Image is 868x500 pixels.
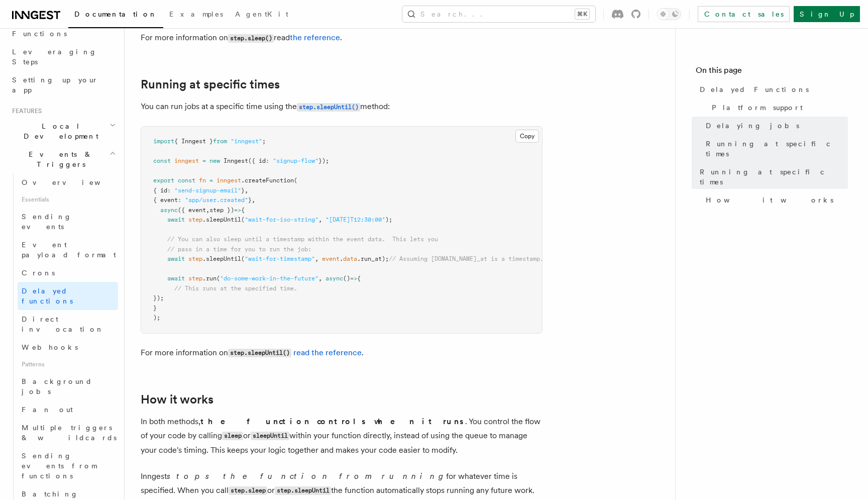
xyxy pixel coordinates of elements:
[167,246,311,253] span: // pass in a time for you to run the job:
[657,8,681,20] button: Toggle dark mode
[248,196,252,204] span: }
[153,294,164,302] span: });
[22,269,55,277] span: Crons
[167,236,438,243] span: // You can also sleep until a timestamp within the event data. This lets you
[318,157,329,164] span: });
[273,157,318,164] span: "signup-flow"
[251,432,289,440] code: sleepUntil
[185,196,248,204] span: "app/user.created"
[8,121,110,141] span: Local Development
[18,282,118,310] a: Delayed functions
[8,15,118,43] a: Your first Functions
[241,187,245,194] span: }
[18,264,118,282] a: Crons
[357,275,361,282] span: {
[178,177,195,184] span: const
[234,207,241,214] span: =>
[357,255,389,262] span: .run_at);
[222,432,243,440] code: sleep
[515,130,539,143] button: Copy
[229,486,267,495] code: step.sleep
[174,187,241,194] span: "send-signup-email"
[22,377,92,395] span: Background jobs
[18,191,118,208] span: Essentials
[200,417,465,426] strong: the function controls when it runs
[231,138,262,145] span: "inngest"
[167,216,185,223] span: await
[294,177,297,184] span: (
[167,255,185,262] span: await
[315,255,318,262] span: ,
[706,121,799,131] span: Delaying jobs
[318,216,322,223] span: ,
[698,6,790,22] a: Contact sales
[141,346,542,360] p: For more information on .
[696,64,848,80] h4: On this page
[385,216,392,223] span: );
[18,372,118,401] a: Background jobs
[228,349,291,357] code: step.sleepUntil()
[22,287,73,305] span: Delayed functions
[245,216,318,223] span: "wait-for-iso-string"
[712,103,803,113] span: Platform support
[174,285,297,292] span: // This runs at the specified time.
[216,177,241,184] span: inngest
[141,77,280,91] a: Running at specific times
[209,207,234,214] span: step })
[18,447,118,485] a: Sending events from functions
[141,31,542,45] p: For more information on read .
[206,207,209,214] span: ,
[213,138,227,145] span: from
[153,177,174,184] span: export
[160,207,178,214] span: async
[141,392,213,407] a: How it works
[22,178,125,186] span: Overview
[245,255,315,262] span: "wait-for-timestamp"
[18,401,118,419] a: Fan out
[18,338,118,356] a: Webhooks
[18,356,118,372] span: Patterns
[325,275,343,282] span: async
[343,255,357,262] span: data
[202,275,216,282] span: .run
[325,216,385,223] span: "[DATE]T12:30:00"
[248,157,266,164] span: ({ id
[18,310,118,338] a: Direct invocation
[8,145,118,173] button: Events & Triggers
[22,406,73,414] span: Fan out
[318,275,322,282] span: ,
[202,216,241,223] span: .sleepUntil
[241,207,245,214] span: {
[209,177,213,184] span: =
[153,157,171,164] span: const
[153,187,167,194] span: { id
[169,10,223,18] span: Examples
[188,275,202,282] span: step
[74,10,157,18] span: Documentation
[343,275,350,282] span: ()
[167,275,185,282] span: await
[241,216,245,223] span: (
[178,196,181,204] span: :
[188,216,202,223] span: step
[174,138,213,145] span: { Inngest }
[297,103,360,112] code: step.sleepUntil()
[174,157,199,164] span: inngest
[700,84,809,94] span: Delayed Functions
[322,255,340,262] span: event
[153,305,157,312] span: }
[141,99,542,114] p: You can run jobs at a specific time using the method:
[8,117,118,145] button: Local Development
[141,415,542,457] p: In both methods, . You control the flow of your code by calling or within your function directly,...
[178,207,206,214] span: ({ event
[22,343,78,351] span: Webhooks
[702,191,848,209] a: How it works
[262,138,266,145] span: ;
[700,167,848,187] span: Running at specific times
[216,275,220,282] span: (
[22,424,117,442] span: Multiple triggers & wildcards
[706,195,833,205] span: How it works
[22,452,96,480] span: Sending events from functions
[245,187,248,194] span: ,
[702,135,848,163] a: Running at specific times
